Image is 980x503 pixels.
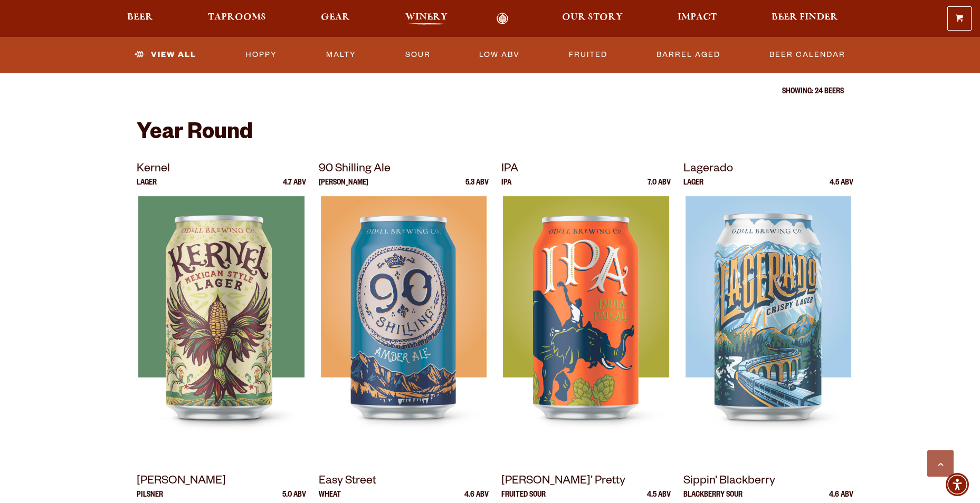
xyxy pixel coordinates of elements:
[319,160,489,179] p: 90 Shilling Ale
[120,13,160,25] a: Beer
[501,160,671,460] a: IPA IPA 7.0 ABV IPA IPA
[465,179,489,196] p: 5.3 ABV
[483,13,522,25] a: Odell Home
[137,472,307,491] p: [PERSON_NAME]
[137,88,844,96] p: Showing: 24 Beers
[501,472,671,491] p: [PERSON_NAME]’ Pretty
[562,13,623,22] span: Our Story
[772,13,838,22] span: Beer Finder
[322,43,360,67] a: Malty
[137,160,307,179] p: Kernel
[652,43,725,67] a: Barrel Aged
[678,13,717,22] span: Impact
[283,179,306,196] p: 4.7 ABV
[319,160,489,460] a: 90 Shilling Ale [PERSON_NAME] 5.3 ABV 90 Shilling Ale 90 Shilling Ale
[137,160,307,460] a: Kernel Lager 4.7 ABV Kernel Kernel
[319,179,368,196] p: [PERSON_NAME]
[401,43,435,67] a: Sour
[137,179,157,196] p: Lager
[686,196,851,460] img: Lagerado
[671,13,724,25] a: Impact
[127,13,153,22] span: Beer
[201,13,273,25] a: Taprooms
[398,13,454,25] a: Winery
[137,122,844,147] h2: Year Round
[475,43,524,67] a: Low ABV
[927,450,954,477] a: Scroll to top
[683,160,853,460] a: Lagerado Lager 4.5 ABV Lagerado Lagerado
[321,196,487,460] img: 90 Shilling Ale
[765,13,845,25] a: Beer Finder
[683,160,853,179] p: Lagerado
[565,43,612,67] a: Fruited
[208,13,266,22] span: Taprooms
[503,196,669,460] img: IPA
[321,13,350,22] span: Gear
[130,43,201,67] a: View All
[946,473,969,496] div: Accessibility Menu
[555,13,630,25] a: Our Story
[501,179,511,196] p: IPA
[314,13,357,25] a: Gear
[830,179,853,196] p: 4.5 ABV
[138,196,304,460] img: Kernel
[683,472,853,491] p: Sippin’ Blackberry
[319,472,489,491] p: Easy Street
[683,179,703,196] p: Lager
[405,13,448,22] span: Winery
[765,43,850,67] a: Beer Calendar
[241,43,281,67] a: Hoppy
[501,160,671,179] p: IPA
[648,179,671,196] p: 7.0 ABV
